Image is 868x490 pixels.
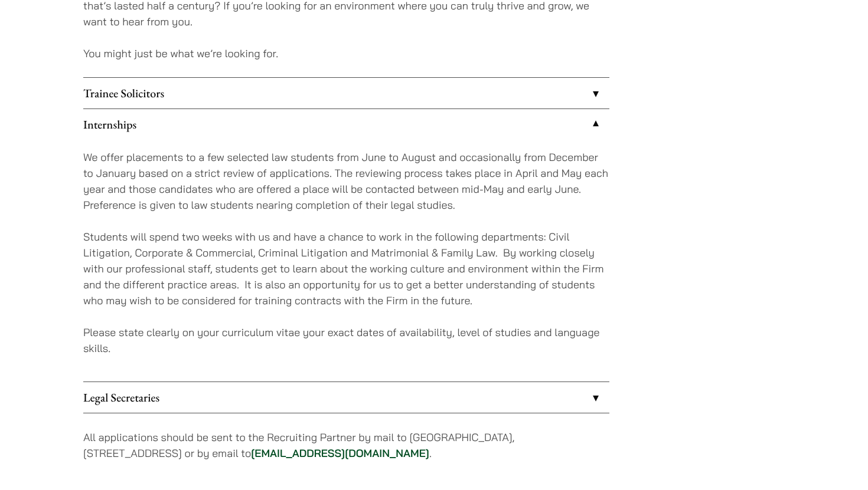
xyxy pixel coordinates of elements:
[83,324,609,356] p: Please state clearly on your curriculum vitae your exact dates of availability, level of studies ...
[83,45,609,61] p: You might just be what we’re looking for.
[83,229,609,308] p: Students will spend two weeks with us and have a chance to work in the following departments: Civ...
[83,78,609,108] a: Trainee Solicitors
[83,149,609,213] p: We offer placements to a few selected law students from June to August and occasionally from Dece...
[83,140,609,382] div: Internships
[251,446,429,460] a: [EMAIL_ADDRESS][DOMAIN_NAME]
[83,429,609,461] p: All applications should be sent to the Recruiting Partner by mail to [GEOGRAPHIC_DATA], [STREET_A...
[83,109,609,140] a: Internships
[83,382,609,413] a: Legal Secretaries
